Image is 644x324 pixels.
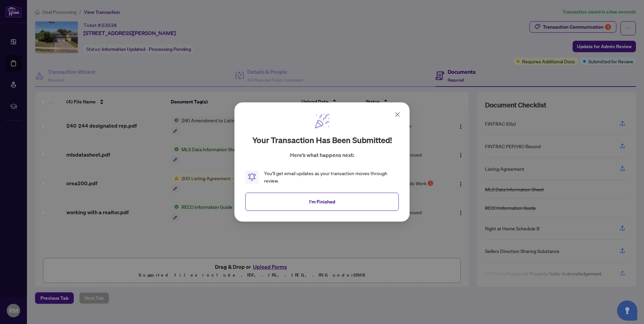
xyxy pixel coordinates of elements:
[264,170,399,185] div: You’ll get email updates as your transaction moves through review.
[290,151,354,159] p: Here’s what happens next:
[245,193,399,211] button: I'm Finished
[617,300,637,321] button: Open asap
[252,135,392,145] h2: Your transaction has been submitted!
[309,196,335,207] span: I'm Finished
